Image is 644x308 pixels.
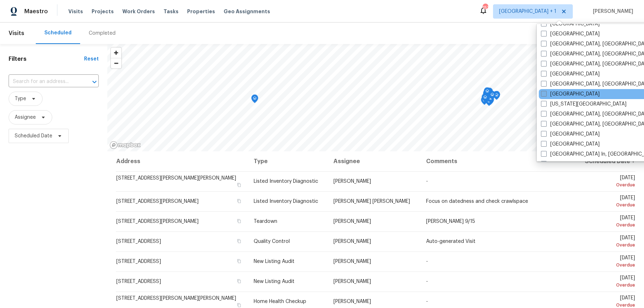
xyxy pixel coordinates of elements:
[582,241,635,249] div: Overdue
[248,151,328,171] th: Type
[576,151,635,171] th: Scheduled Date ↑
[224,8,270,15] span: Geo Assignments
[15,132,52,140] span: Scheduled Date
[164,9,179,14] span: Tasks
[420,151,576,171] th: Comments
[236,198,242,204] button: Copy Address
[92,8,114,15] span: Projects
[254,179,318,184] span: Listed Inventory Diagnostic
[499,8,556,15] span: [GEOGRAPHIC_DATA] + 1
[582,282,635,289] div: Overdue
[493,91,500,102] div: Map marker
[582,255,635,269] span: [DATE]
[426,239,475,244] span: Auto-generated Visit
[483,90,490,101] div: Map marker
[9,55,84,63] h1: Filters
[426,259,428,264] span: -
[426,299,428,304] span: -
[541,101,626,108] label: [US_STATE][GEOGRAPHIC_DATA]
[236,218,242,224] button: Copy Address
[582,215,635,229] span: [DATE]
[582,235,635,249] span: [DATE]
[89,30,116,37] div: Completed
[426,219,475,224] span: [PERSON_NAME] 9/15
[333,259,371,264] span: [PERSON_NAME]
[84,55,99,63] div: Reset
[483,4,488,11] div: 153
[44,29,72,36] div: Scheduled
[590,8,633,15] span: [PERSON_NAME]
[483,89,490,101] div: Map marker
[109,141,141,149] a: Mapbox homepage
[116,279,161,284] span: [STREET_ADDRESS]
[582,201,635,209] div: Overdue
[333,279,371,284] span: [PERSON_NAME]
[541,30,600,38] label: [GEOGRAPHIC_DATA]
[122,8,155,15] span: Work Orders
[426,279,428,284] span: -
[107,44,644,151] canvas: Map
[9,25,24,41] span: Visits
[333,299,371,304] span: [PERSON_NAME]
[541,131,600,138] label: [GEOGRAPHIC_DATA]
[116,199,199,204] span: [STREET_ADDRESS][PERSON_NAME]
[116,176,236,181] span: [STREET_ADDRESS][PERSON_NAME][PERSON_NAME]
[493,91,500,102] div: Map marker
[482,93,489,104] div: Map marker
[541,91,600,98] label: [GEOGRAPHIC_DATA]
[426,179,428,184] span: -
[236,278,242,284] button: Copy Address
[582,221,635,229] div: Overdue
[89,77,99,87] button: Open
[582,261,635,269] div: Overdue
[481,96,488,107] div: Map marker
[187,8,215,15] span: Properties
[116,296,236,301] span: [STREET_ADDRESS][PERSON_NAME][PERSON_NAME]
[582,181,635,189] div: Overdue
[582,175,635,189] span: [DATE]
[254,259,294,264] span: New Listing Audit
[254,219,277,224] span: Teardown
[236,182,242,188] button: Copy Address
[9,76,79,87] input: Search for an address...
[484,87,491,98] div: Map marker
[111,58,121,68] button: Zoom out
[116,259,161,264] span: [STREET_ADDRESS]
[254,299,306,304] span: Home Health Checkup
[333,239,371,244] span: [PERSON_NAME]
[116,219,199,224] span: [STREET_ADDRESS][PERSON_NAME]
[582,195,635,209] span: [DATE]
[541,70,600,78] label: [GEOGRAPHIC_DATA]
[483,92,490,103] div: Map marker
[116,151,248,171] th: Address
[541,20,600,28] label: [GEOGRAPHIC_DATA]
[236,238,242,244] button: Copy Address
[254,239,290,244] span: Quality Control
[582,275,635,289] span: [DATE]
[489,91,496,102] div: Map marker
[333,219,371,224] span: [PERSON_NAME]
[24,8,48,15] span: Maestro
[68,8,83,15] span: Visits
[333,179,371,184] span: [PERSON_NAME]
[111,58,121,68] span: Zoom out
[254,199,318,204] span: Listed Inventory Diagnostic
[116,239,161,244] span: [STREET_ADDRESS]
[15,114,36,121] span: Assignee
[251,94,258,106] div: Map marker
[333,199,410,204] span: [PERSON_NAME] [PERSON_NAME]
[236,258,242,264] button: Copy Address
[328,151,420,171] th: Assignee
[15,95,26,102] span: Type
[111,48,121,58] button: Zoom in
[426,199,528,204] span: Focus on datedness and check crawlspace
[541,141,600,148] label: [GEOGRAPHIC_DATA]
[254,279,294,284] span: New Listing Audit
